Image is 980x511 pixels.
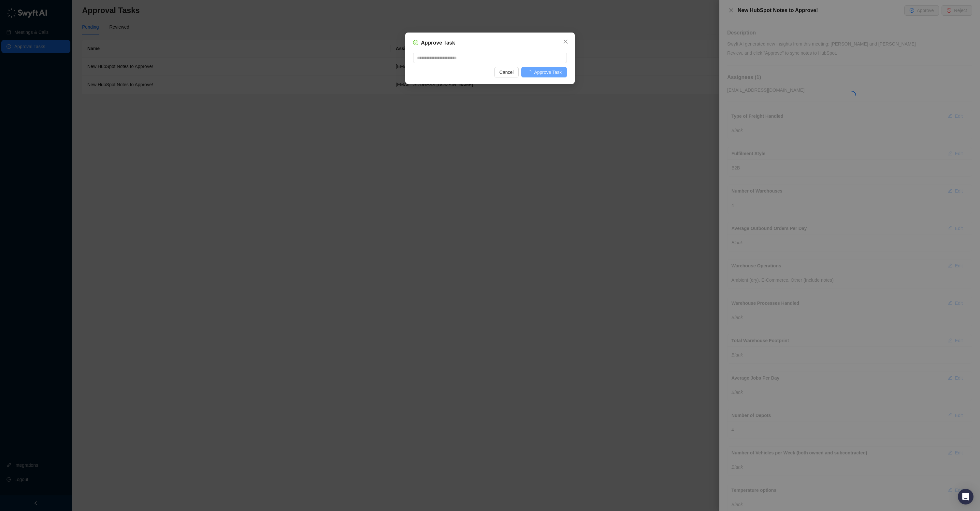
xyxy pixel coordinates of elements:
span: check-circle [413,40,418,45]
div: Open Intercom Messenger [958,489,973,504]
button: Cancel [494,67,519,77]
span: close [563,39,568,44]
span: Cancel [499,69,514,76]
span: loading [526,70,531,74]
h5: Approve Task [421,39,455,47]
button: Approve Task [521,67,567,77]
button: Close [560,36,571,47]
span: Approve Task [534,69,562,76]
